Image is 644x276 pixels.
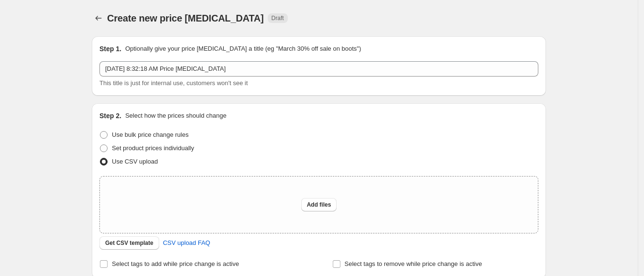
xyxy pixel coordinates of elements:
span: Draft [272,14,284,22]
button: Add files [301,198,337,211]
span: Use CSV upload [112,158,158,165]
span: Set product prices individually [112,144,194,152]
span: CSV upload FAQ [163,238,210,248]
input: 30% off holiday sale [99,61,538,77]
h2: Step 2. [99,111,121,121]
span: Get CSV template [105,239,153,247]
span: Create new price [MEDICAL_DATA] [107,13,264,23]
a: CSV upload FAQ [157,235,216,251]
h2: Step 1. [99,44,121,54]
span: Use bulk price change rules [112,131,188,138]
span: This title is just for internal use, customers won't see it [99,79,248,87]
button: Price change jobs [92,11,105,25]
span: Select tags to add while price change is active [112,260,239,267]
button: Get CSV template [99,236,159,250]
p: Select how the prices should change [125,111,227,121]
span: Select tags to remove while price change is active [345,260,482,267]
p: Optionally give your price [MEDICAL_DATA] a title (eg "March 30% off sale on boots") [125,44,361,54]
span: Add files [307,201,331,209]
